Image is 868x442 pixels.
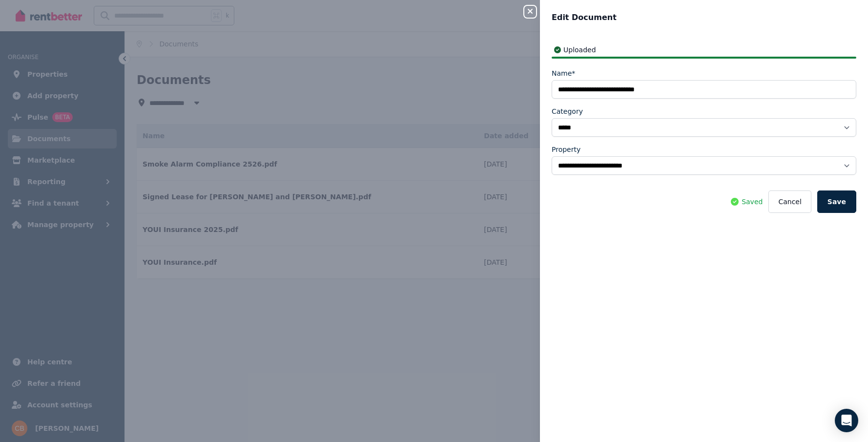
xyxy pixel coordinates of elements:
div: Uploaded [552,45,856,55]
span: Edit Document [552,12,617,23]
button: Save [817,190,856,213]
label: Category [552,106,583,116]
span: Saved [742,197,763,207]
label: Property [552,145,580,154]
div: Open Intercom Messenger [835,409,858,432]
button: Cancel [768,190,811,213]
label: Name* [552,68,575,78]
